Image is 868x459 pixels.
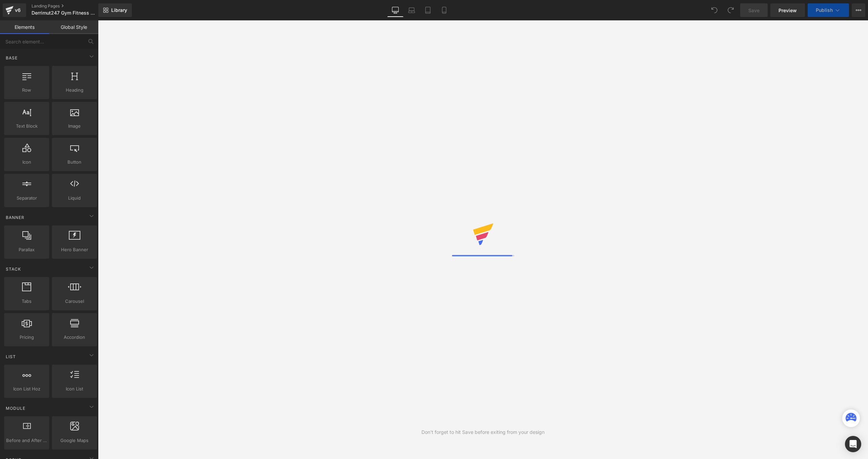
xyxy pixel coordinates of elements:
[421,428,545,436] div: Don't forget to hit Save before exiting from your design
[5,266,22,272] span: Stack
[816,7,833,13] span: Publish
[852,3,865,17] button: More
[111,7,127,13] span: Library
[5,55,18,61] span: Base
[49,20,98,34] a: Global Style
[808,3,849,17] button: Publish
[54,159,95,166] span: Button
[403,3,420,17] a: Laptop
[54,246,95,253] span: Hero Banner
[724,3,737,17] button: Redo
[6,298,47,305] span: Tabs
[5,405,26,411] span: Module
[420,3,436,17] a: Tablet
[770,3,805,17] a: Preview
[54,385,95,392] span: Icon List
[54,298,95,305] span: Carousel
[6,334,47,341] span: Pricing
[6,195,47,202] span: Separator
[54,123,95,130] span: Image
[54,437,95,444] span: Google Maps
[845,436,861,452] div: Open Intercom Messenger
[6,385,47,392] span: Icon List Hoz
[3,3,26,17] a: v6
[98,3,132,17] a: New Library
[387,3,403,17] a: Desktop
[54,195,95,202] span: Liquid
[778,7,797,14] span: Preview
[6,159,47,166] span: Icon
[6,437,47,444] span: Before and After Images
[6,123,47,130] span: Text Block
[5,214,25,221] span: Banner
[6,87,47,94] span: Row
[5,353,17,360] span: List
[32,10,97,16] span: Derrimut247 Gym Fitness classes
[708,3,721,17] button: Undo
[748,7,759,14] span: Save
[54,87,95,94] span: Heading
[32,3,110,9] a: Landing Pages
[6,246,47,253] span: Parallax
[14,6,22,15] div: v6
[436,3,452,17] a: Mobile
[54,334,95,341] span: Accordion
